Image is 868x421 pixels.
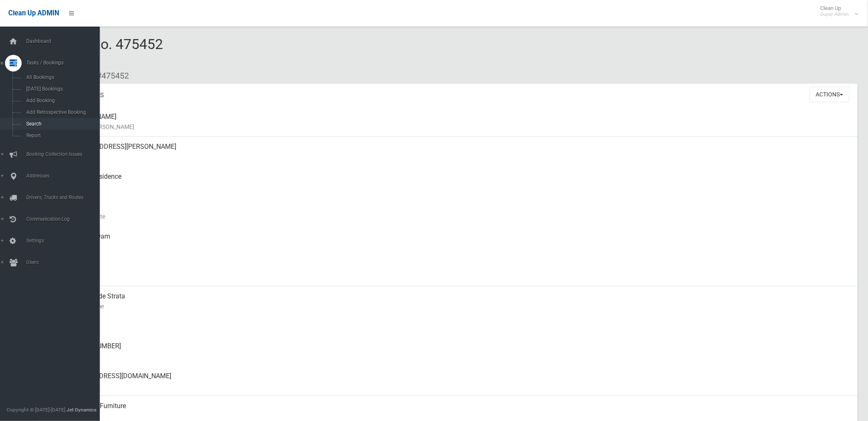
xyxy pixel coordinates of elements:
[67,241,851,251] small: Collected At
[24,194,107,200] span: Drivers, Trucks and Routes
[67,137,851,167] div: [STREET_ADDRESS][PERSON_NAME]
[67,381,851,391] small: Email
[8,9,59,17] span: Clean Up ADMIN
[24,109,100,115] span: Add Retrospective Booking
[24,238,107,244] span: Settings
[67,182,851,192] small: Pickup Point
[24,86,100,92] span: [DATE] Bookings
[67,321,851,331] small: Mobile
[67,212,851,222] small: Collection Date
[67,301,851,311] small: Contact Name
[24,216,107,222] span: Communication Log
[67,407,96,413] strong: Jet Dynamics
[24,151,107,157] span: Booking Collection Issues
[67,167,851,197] div: Front of Residence
[821,11,849,17] small: Super Admin
[24,173,107,179] span: Addresses
[67,336,851,366] div: [PHONE_NUMBER]
[67,197,851,227] div: [DATE]
[67,286,851,316] div: Rye Westside Strata
[67,122,851,132] small: Name of [PERSON_NAME]
[67,107,851,137] div: [PERSON_NAME]
[67,351,851,361] small: Landline
[67,271,851,281] small: Zone
[24,60,107,66] span: Tasks / Bookings
[91,68,129,84] li: #475452
[37,36,163,68] span: Booking No. 475452
[24,133,100,138] span: Report
[810,87,850,102] button: Actions
[24,98,100,103] span: Add Booking
[67,366,851,396] div: [EMAIL_ADDRESS][DOMAIN_NAME]
[67,227,851,256] div: [DATE] 9:49am
[24,38,107,44] span: Dashboard
[7,407,65,413] span: Copyright © [DATE]-[DATE]
[67,152,851,162] small: Address
[816,5,858,17] span: Clean Up
[24,74,100,80] span: All Bookings
[24,121,100,127] span: Search
[24,259,107,265] span: Users
[67,256,851,286] div: [DATE]
[37,366,858,396] a: [EMAIL_ADDRESS][DOMAIN_NAME]Email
